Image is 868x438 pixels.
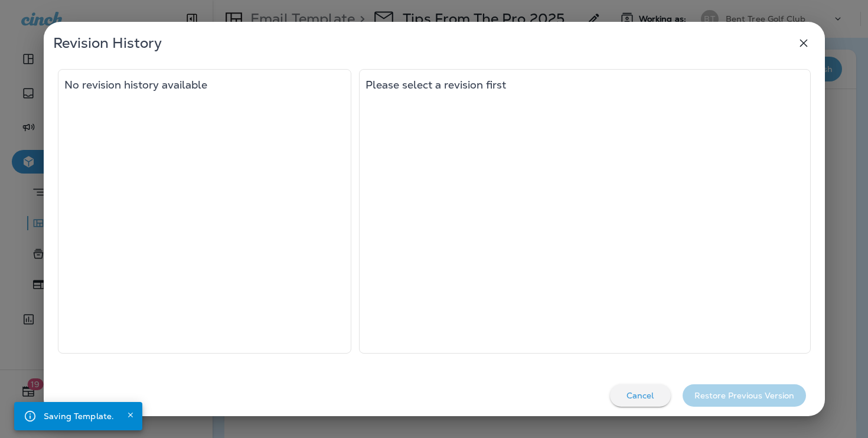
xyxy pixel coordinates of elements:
[366,76,506,94] h5: Please select a revision first
[610,384,671,407] button: Cancel
[53,34,162,52] span: Revision History
[123,408,138,422] button: Close
[44,406,114,427] div: Saving Template.
[64,76,207,94] h5: No revision history available
[626,391,654,400] p: Cancel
